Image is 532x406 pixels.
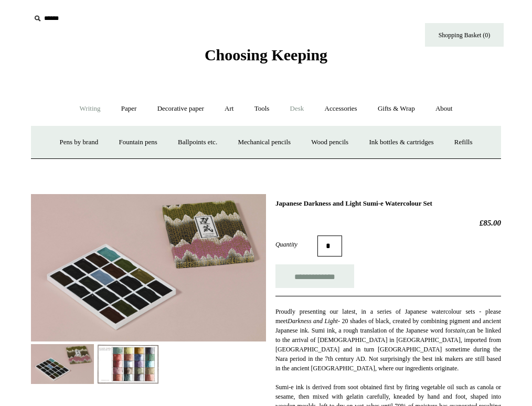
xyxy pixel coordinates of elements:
a: Pens by brand [50,129,108,156]
a: Accessories [315,95,367,123]
img: Japanese Darkness and Light Sumi-e Watercolour Set [31,194,266,341]
a: Fountain pens [109,129,166,156]
span: Choosing Keeping [205,46,327,63]
a: Decorative paper [148,95,214,123]
a: Tools [245,95,279,123]
a: Ink bottles & cartridges [359,129,443,156]
h2: £85.00 [275,218,501,228]
a: Gifts & Wrap [368,95,424,123]
a: Ballpoints etc. [168,129,227,156]
a: Mechanical pencils [228,129,300,156]
a: Shopping Basket (0) [425,23,504,47]
img: Japanese Darkness and Light Sumi-e Watercolour Set [31,344,94,383]
em: Darkness and Light [288,317,338,325]
a: Paper [112,95,146,123]
a: Desk [281,95,314,123]
a: Choosing Keeping [205,55,327,62]
a: Writing [70,95,110,123]
label: Quantity [275,240,317,249]
img: Japanese Darkness and Light Sumi-e Watercolour Set [97,344,159,383]
h1: Japanese Darkness and Light Sumi-e Watercolour Set [275,199,501,208]
a: About [426,95,462,123]
a: Wood pencils [302,129,358,156]
a: Refills [445,129,482,156]
a: Art [215,95,243,123]
em: stain, [453,327,466,334]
